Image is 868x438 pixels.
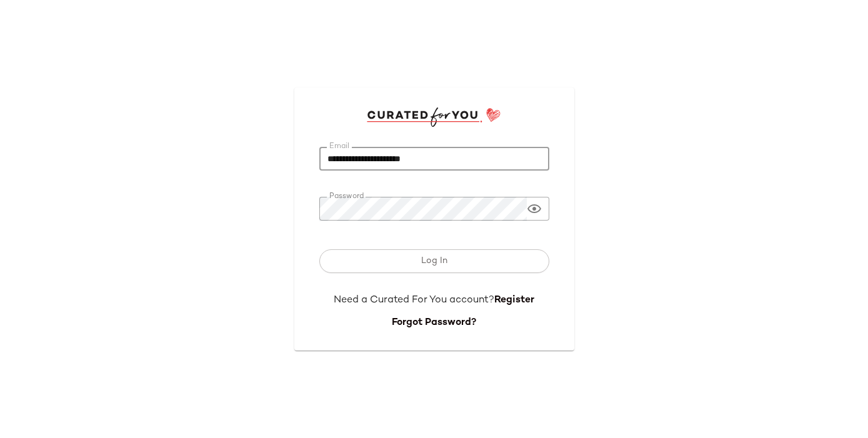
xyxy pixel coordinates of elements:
button: Log In [319,249,549,273]
span: Need a Curated For You account? [334,295,494,306]
img: cfy_login_logo.DGdB1djN.svg [367,107,501,126]
a: Forgot Password? [392,317,476,328]
span: Log In [421,256,447,266]
a: Register [494,295,534,306]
